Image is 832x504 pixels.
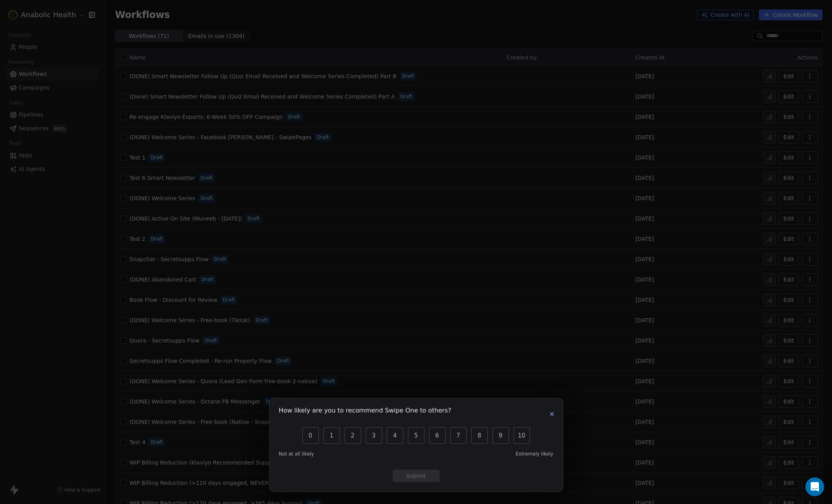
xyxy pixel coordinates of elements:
button: 5 [408,427,424,444]
button: 2 [345,427,361,444]
button: 4 [387,427,403,444]
button: 3 [366,427,382,444]
button: Submit [393,470,440,482]
h1: How likely are you to recommend Swipe One to others? [279,408,451,416]
button: 0 [302,427,319,444]
button: 6 [429,427,446,444]
span: Extremely likely [516,451,553,457]
span: Not at all likely [279,451,314,457]
button: 10 [514,427,530,444]
button: 8 [471,427,488,444]
button: 7 [450,427,467,444]
button: 1 [323,427,340,444]
button: 9 [492,427,509,444]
